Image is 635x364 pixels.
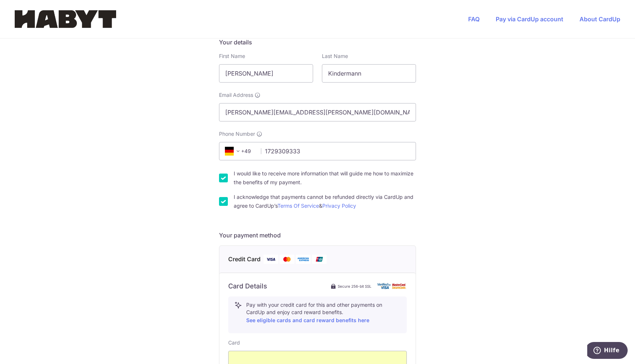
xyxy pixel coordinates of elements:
span: +49 [225,147,243,156]
span: +49 [223,147,256,156]
img: Union Pay [312,255,327,264]
a: Pay via CardUp account [496,15,563,23]
a: Terms Of Service [277,203,319,209]
iframe: Öffnet ein Widget, in dem Sie weitere Informationen finden [587,342,628,360]
input: Email address [219,103,416,121]
a: FAQ [468,15,480,23]
p: Pay with your credit card for this and other payments on CardUp and enjoy card reward benefits. [246,301,401,325]
a: About CardUp [580,15,620,23]
label: Last Name [322,52,348,60]
h5: Your details [219,38,416,47]
img: card secure [377,283,407,289]
img: American Express [296,255,311,264]
h5: Your payment method [219,231,416,240]
span: Email Address [219,91,253,99]
input: First name [219,64,313,83]
span: Secure 256-bit SSL [338,283,372,289]
img: Mastercard [280,255,294,264]
span: Credit Card [228,255,261,264]
a: See eligible cards and card reward benefits here [246,317,369,323]
label: I would like to receive more information that will guide me how to maximize the benefits of my pa... [234,169,416,187]
a: Privacy Policy [322,203,356,209]
img: Visa [263,255,278,264]
span: Phone Number [219,130,255,138]
label: First Name [219,52,245,60]
label: I acknowledge that payments cannot be refunded directly via CardUp and agree to CardUp’s & [234,193,416,210]
label: Card [228,339,240,346]
h6: Card Details [228,282,267,291]
input: Last name [322,64,416,83]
